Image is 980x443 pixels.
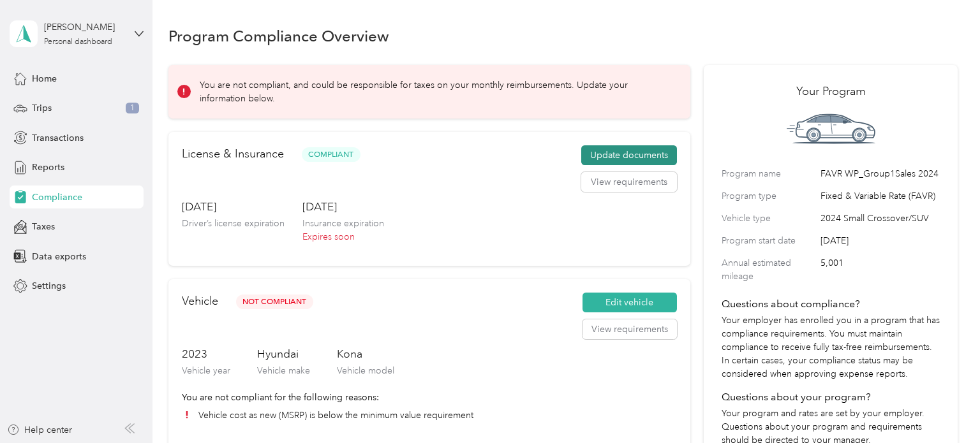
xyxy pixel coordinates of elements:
[337,364,394,377] p: Vehicle model
[583,319,677,340] button: View requirements
[44,20,124,34] div: [PERSON_NAME]
[302,217,384,230] p: Insurance expiration
[583,293,677,313] button: Edit vehicle
[182,346,230,362] h3: 2023
[581,172,677,192] button: View requirements
[722,189,816,203] label: Program type
[302,199,384,215] h3: [DATE]
[909,372,980,443] iframe: Everlance-gr Chat Button Frame
[302,147,360,162] span: Compliant
[257,364,310,377] p: Vehicle make
[722,234,816,247] label: Program start date
[722,83,940,100] h2: Your Program
[182,364,230,377] p: Vehicle year
[44,38,112,46] div: Personal dashboard
[722,314,940,381] p: Your employer has enrolled you in a program that has compliance requirements. You must maintain c...
[32,101,52,115] span: Trips
[820,189,940,203] span: Fixed & Variable Rate (FAVR)
[126,103,139,114] span: 1
[182,199,285,215] h3: [DATE]
[257,346,310,362] h3: Hyundai
[182,391,677,404] p: You are not compliant for the following reasons:
[182,217,285,230] p: Driver’s license expiration
[722,296,940,312] h4: Questions about compliance?
[236,294,313,309] span: Not Compliant
[820,212,940,225] span: 2024 Small Crossover/SUV
[32,220,55,233] span: Taxes
[182,145,284,163] h2: License & Insurance
[32,161,64,174] span: Reports
[7,423,72,437] button: Help center
[32,131,84,145] span: Transactions
[722,256,816,283] label: Annual estimated mileage
[820,256,940,283] span: 5,001
[302,230,384,243] p: Expires soon
[32,279,66,293] span: Settings
[820,234,940,247] span: [DATE]
[200,78,672,105] p: You are not compliant, and could be responsible for taxes on your monthly reimbursements. Update ...
[182,293,218,310] h2: Vehicle
[820,167,940,180] span: FAVR WP_Group1Sales 2024
[722,167,816,180] label: Program name
[722,389,940,405] h4: Questions about your program?
[722,212,816,225] label: Vehicle type
[32,72,57,85] span: Home
[581,145,677,166] button: Update documents
[32,250,86,263] span: Data exports
[168,29,389,43] h1: Program Compliance Overview
[182,409,677,422] li: Vehicle cost as new (MSRP) is below the minimum value requirement
[337,346,394,362] h3: Kona
[32,191,82,204] span: Compliance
